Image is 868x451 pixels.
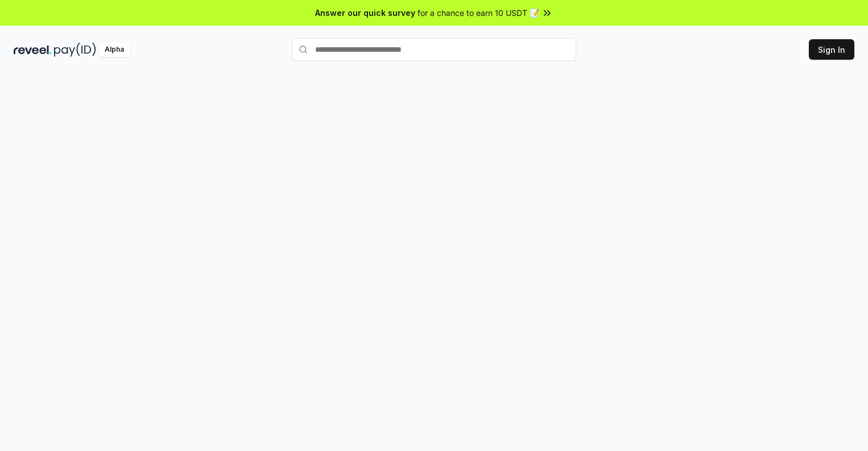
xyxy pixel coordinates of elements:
[98,43,130,57] div: Alpha
[315,7,415,19] span: Answer our quick survey
[14,43,52,57] img: reveel_dark
[54,43,96,57] img: pay_id
[418,7,539,19] span: for a chance to earn 10 USDT 📝
[809,39,854,60] button: Sign In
